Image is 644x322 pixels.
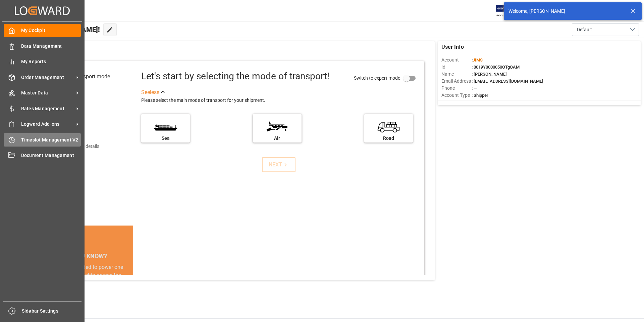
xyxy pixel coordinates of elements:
[354,75,400,80] span: Switch to expert mode
[21,58,81,65] span: My Reports
[472,86,477,91] span: : —
[21,152,81,159] span: Document Management
[441,43,464,51] span: User Info
[472,65,520,70] span: : 0019Y0000050OTgQAM
[21,74,74,81] span: Order Management
[4,24,81,37] a: My Cockpit
[4,39,81,52] a: Data Management
[441,85,472,92] span: Phone
[21,105,74,112] span: Rates Management
[21,89,74,96] span: Master Data
[473,57,483,63] span: JIMS
[141,96,420,105] div: Please select the main mode of transport for your shipment.
[4,55,81,68] a: My Reports
[472,79,543,84] span: : [EMAIL_ADDRESS][DOMAIN_NAME]
[21,136,81,144] span: Timeslot Management V2
[269,161,289,169] div: NEXT
[4,133,81,146] a: Timeslot Management V2
[441,64,472,71] span: Id
[28,23,100,36] span: Hello [PERSON_NAME]!
[508,8,624,15] div: Welcome, [PERSON_NAME]
[441,78,472,85] span: Email Address
[472,93,488,98] span: : Shipper
[22,308,82,315] span: Sidebar Settings
[441,92,472,99] span: Account Type
[496,5,519,17] img: Exertis%20JAM%20-%20Email%20Logo.jpg_1722504956.jpg
[441,56,472,64] span: Account
[44,263,125,312] div: The energy needed to power one large container ship across the ocean in a single day is the same ...
[141,88,159,96] div: See less
[572,23,639,36] button: open menu
[472,57,483,63] span: :
[36,249,133,263] div: DID YOU KNOW?
[21,27,81,34] span: My Cockpit
[368,135,410,142] div: Road
[124,263,133,320] button: next slide / item
[577,26,592,33] span: Default
[141,69,329,83] div: Let's start by selecting the mode of transport!
[472,72,507,77] span: : [PERSON_NAME]
[256,135,298,142] div: Air
[145,135,186,142] div: Sea
[21,43,81,50] span: Data Management
[262,157,296,172] button: NEXT
[21,121,74,128] span: Logward Add-ons
[441,71,472,78] span: Name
